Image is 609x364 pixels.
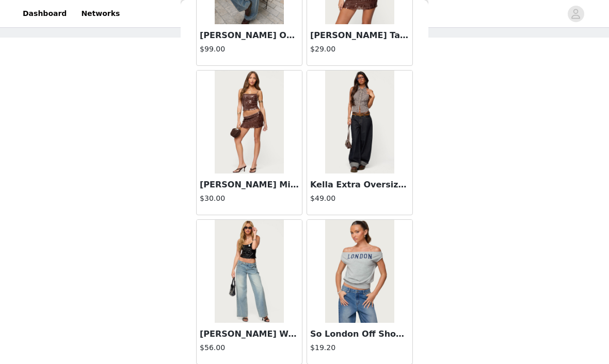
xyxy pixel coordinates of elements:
[310,328,409,340] h3: So London Off Shoulder Top
[200,342,299,353] h4: $56.00
[200,44,299,55] h4: $99.00
[310,44,409,55] h4: $29.00
[310,29,409,42] h3: [PERSON_NAME] Tank Top
[310,179,409,191] h3: Kella Extra Oversized Low Rise Jeans
[325,71,394,174] img: Kella Extra Oversized Low Rise Jeans
[571,6,581,22] div: avatar
[200,29,299,42] h3: [PERSON_NAME] Oversized Faux Leather Jacket
[200,193,299,204] h4: $30.00
[215,220,283,323] img: Celia Grommet Washed Low Rise Jeans
[325,220,394,323] img: So London Off Shoulder Top
[215,71,283,174] img: Kaylee Sequin Mini Skirt
[200,179,299,191] h3: [PERSON_NAME] Mini Skirt
[310,193,409,204] h4: $49.00
[310,342,409,353] h4: $19.20
[17,2,73,25] a: Dashboard
[200,328,299,340] h3: [PERSON_NAME] Washed Low Rise Jeans
[75,2,126,25] a: Networks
